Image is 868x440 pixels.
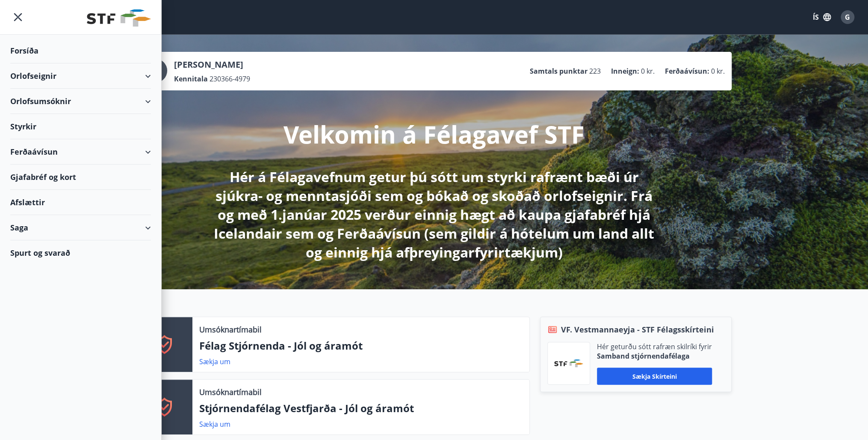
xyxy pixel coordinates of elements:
p: Umsóknartímabil [199,324,262,335]
a: Sækja um [199,357,230,366]
p: Hér á Félagavefnum getur þú sótt um styrki rafrænt bæði úr sjúkra- og menntasjóði sem og bókað og... [208,168,660,262]
div: Ferðaávísun [10,139,151,165]
div: Orlofseignir [10,63,151,89]
p: [PERSON_NAME] [174,59,250,71]
p: Umsóknartímabil [199,386,262,398]
p: Ferðaávísun : [665,66,709,76]
button: ÍS [808,9,836,25]
p: Hér geturðu sótt rafræn skilríki fyrir [597,342,712,351]
div: Saga [10,215,151,240]
div: Orlofsumsóknir [10,89,151,114]
div: Afslættir [10,190,151,215]
div: Styrkir [10,114,151,139]
button: Sækja skírteini [597,368,712,385]
div: Forsíða [10,38,151,63]
p: Kennitala [174,74,208,84]
p: Stjórnendafélag Vestfjarða - Jól og áramót [199,401,523,416]
span: 0 kr. [641,66,655,76]
span: 223 [589,66,601,76]
p: Félag Stjórnenda - Jól og áramót [199,338,523,353]
p: Samtals punktar [530,66,588,76]
span: VF. Vestmannaeyja - STF Félagsskírteini [561,324,714,335]
div: Spurt og svarað [10,240,151,265]
p: Samband stjórnendafélaga [597,351,712,361]
img: union_logo [87,9,151,27]
span: 0 kr. [711,66,725,76]
span: 230366-4979 [210,74,250,84]
img: vjCaq2fThgY3EUYqSgpjEiBg6WP39ov69hlhuPVN.png [554,359,583,367]
div: Gjafabréf og kort [10,165,151,190]
p: Inneign : [611,66,639,76]
button: G [837,7,858,27]
span: G [845,12,850,22]
p: Velkomin á Félagavef STF [283,118,585,150]
button: menu [10,9,26,25]
a: Sækja um [199,419,230,429]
